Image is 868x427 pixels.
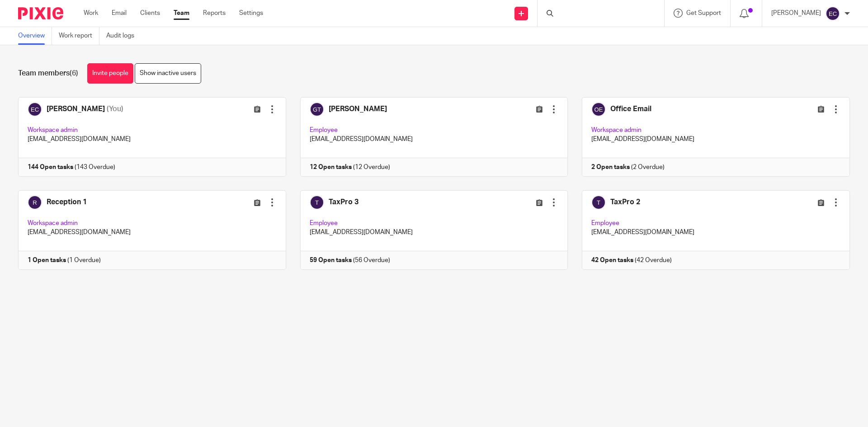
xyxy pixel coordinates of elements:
img: Pixie [18,7,63,19]
span: Get Support [686,10,721,16]
a: Clients [140,9,160,18]
a: Settings [239,9,263,18]
a: Work [84,9,98,18]
p: [PERSON_NAME] [771,9,821,18]
a: Work report [59,27,99,45]
a: Team [174,9,189,18]
a: Invite people [87,63,133,84]
span: (6) [70,70,78,77]
a: Email [112,9,127,18]
a: Overview [18,27,52,45]
img: svg%3E [826,6,840,21]
h1: Team members [18,69,78,78]
a: Show inactive users [135,63,201,84]
a: Reports [203,9,226,18]
a: Audit logs [106,27,141,45]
